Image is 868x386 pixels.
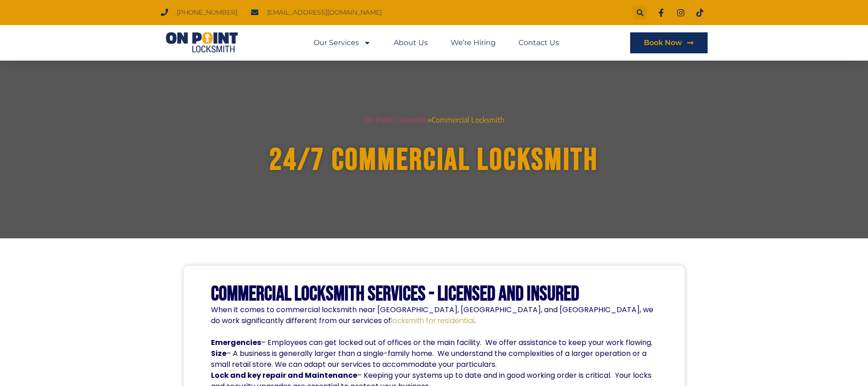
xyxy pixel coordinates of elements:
b: Size [211,348,226,359]
p: – A business is generally larger than a single-family home. We understand the complexities of a l... [211,348,657,370]
nav: Menu [313,32,559,53]
a: On Point Locksmith [364,115,428,124]
a: Book Now [630,32,708,53]
span: Book Now [644,39,682,46]
a: We’re Hiring [451,32,496,53]
span: Commercial Locksmith [431,115,504,124]
b: Lock and key repair and Maintenance [211,370,357,381]
p: When it comes to commercial locksmith near [GEOGRAPHIC_DATA], [GEOGRAPHIC_DATA], and [GEOGRAPHIC_... [211,304,657,348]
h1: 24/7 Commercial Locksmith [187,143,682,177]
span: [EMAIL_ADDRESS][DOMAIN_NAME] [265,6,382,19]
a: Our Services [313,32,371,53]
nav: breadcrumbs [179,114,689,126]
h2: Commercial Locksmith Services - Licensed and Insured [211,284,657,304]
div: Search [633,5,647,20]
a: Contact Us [519,32,559,53]
a: About Us [394,32,428,53]
span: » [428,115,431,124]
b: Emergencies [211,337,261,348]
a: locksmith for residential [391,315,474,326]
span: [PHONE_NUMBER] [175,6,237,19]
